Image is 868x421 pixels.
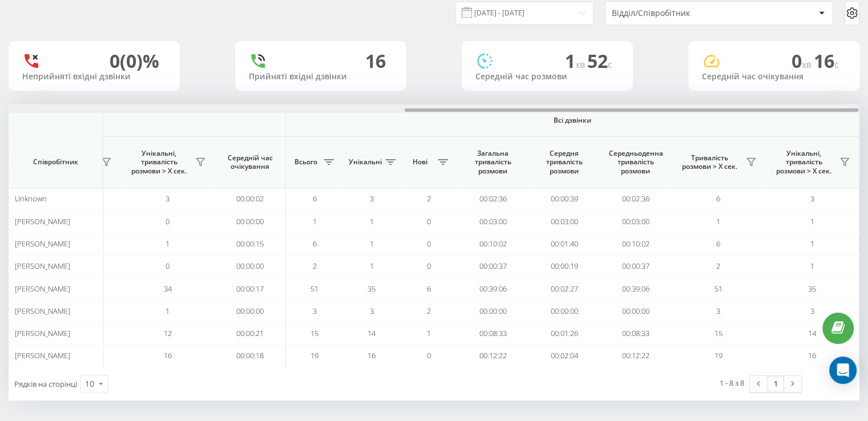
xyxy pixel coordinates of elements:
span: 12 [164,328,172,338]
span: 0 [165,261,169,271]
td: 00:00:37 [600,255,671,277]
span: 1 [165,238,169,249]
span: 1 [810,238,814,249]
span: 3 [313,306,317,316]
td: 00:00:21 [215,322,286,345]
div: Прийняті вхідні дзвінки [249,72,393,82]
span: 15 [714,328,722,338]
span: 0 [165,216,169,226]
span: 1 [370,238,374,249]
td: 00:00:00 [215,255,286,277]
a: 1 [767,376,784,392]
td: 00:00:19 [528,255,600,277]
div: Неприйняті вхідні дзвінки [22,72,166,82]
span: 3 [810,193,814,204]
td: 00:00:00 [457,300,528,322]
span: Рядків на сторінці [14,379,77,389]
span: 2 [313,261,317,271]
span: 16 [814,48,839,73]
td: 00:10:02 [457,233,528,255]
span: Нові [406,157,434,167]
div: Open Intercom Messenger [829,357,857,384]
td: 00:02:36 [600,188,671,210]
span: хв [802,58,814,71]
span: 3 [370,306,374,316]
span: 1 [810,261,814,271]
td: 00:02:36 [457,188,528,210]
span: 2 [427,193,431,204]
span: 3 [810,306,814,316]
td: 00:00:00 [600,300,671,322]
span: 34 [164,284,172,294]
span: [PERSON_NAME] [15,216,70,226]
span: Унікальні [349,157,382,167]
span: Загальна тривалість розмови [466,149,520,176]
span: 19 [714,350,722,361]
td: 00:00:37 [457,255,528,277]
td: 00:12:22 [457,345,528,367]
span: Середньоденна тривалість розмови [608,149,663,176]
span: 0 [427,350,431,361]
span: Унікальні, тривалість розмови > Х сек. [126,149,192,176]
td: 00:02:27 [528,277,600,299]
td: 00:00:00 [215,300,286,322]
span: 1 [810,216,814,226]
span: 2 [427,306,431,316]
span: [PERSON_NAME] [15,306,70,316]
div: Середній час очікування [702,72,846,82]
span: 16 [808,350,816,361]
span: Унікальні, тривалість розмови > Х сек. [771,149,836,176]
span: 3 [165,193,169,204]
span: Середня тривалість розмови [537,149,591,176]
td: 00:00:02 [215,188,286,210]
td: 00:39:06 [457,277,528,299]
span: 0 [427,216,431,226]
td: 00:00:39 [528,188,600,210]
span: 15 [310,328,318,338]
td: 00:39:06 [600,277,671,299]
span: [PERSON_NAME] [15,284,70,294]
span: 6 [313,238,317,249]
span: 16 [368,350,376,361]
div: 10 [85,378,94,390]
span: 3 [370,193,374,204]
td: 00:01:40 [528,233,600,255]
td: 00:00:15 [215,233,286,255]
span: 16 [164,350,172,361]
td: 00:00:18 [215,345,286,367]
div: Середній час розмови [475,72,619,82]
td: 00:00:17 [215,277,286,299]
span: Середній час очікування [223,153,277,171]
span: 1 [165,306,169,316]
td: 00:03:00 [457,210,528,232]
div: 1 - 8 з 8 [720,377,744,388]
span: c [834,58,839,71]
span: Тривалість розмови > Х сек. [677,153,742,171]
td: 00:03:00 [528,210,600,232]
span: [PERSON_NAME] [15,238,70,249]
span: 1 [716,216,720,226]
td: 00:12:22 [600,345,671,367]
td: 00:00:00 [215,210,286,232]
span: Всі дзвінки [320,116,825,125]
td: 00:08:33 [600,322,671,345]
span: 35 [808,284,816,294]
span: 1 [565,48,587,73]
td: 00:03:00 [600,210,671,232]
div: 0 (0)% [110,50,159,72]
span: [PERSON_NAME] [15,350,70,361]
td: 00:00:00 [528,300,600,322]
span: 6 [313,193,317,204]
span: 1 [370,216,374,226]
span: 14 [368,328,376,338]
span: 1 [313,216,317,226]
div: Відділ/Співробітник [612,9,748,18]
td: 00:10:02 [600,233,671,255]
span: [PERSON_NAME] [15,328,70,338]
td: 00:08:33 [457,322,528,345]
span: 51 [714,284,722,294]
span: 14 [808,328,816,338]
span: Співробітник [18,157,92,167]
span: Всього [292,157,320,167]
span: 52 [587,48,612,73]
